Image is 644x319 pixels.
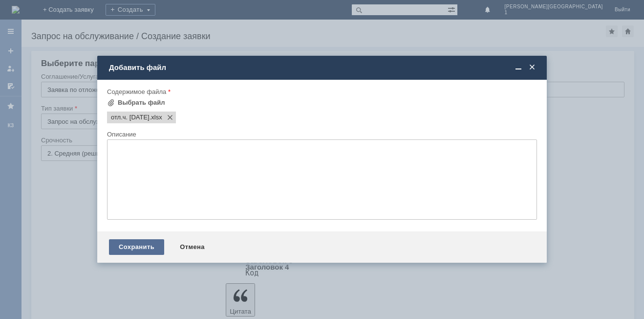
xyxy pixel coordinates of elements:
div: Выбрать файл [118,99,165,107]
div: Описание [107,131,535,137]
div: Содержимое файла [107,89,535,95]
span: Закрыть [527,63,537,72]
span: Свернуть (Ctrl + M) [514,63,523,72]
span: отл.ч. 05.09.25.xlsx [111,114,150,121]
div: Добавить файл [109,63,537,72]
span: отл.ч. 05.09.25.xlsx [150,114,162,121]
div: Необходимо удалить отложенный чек за [DATE] [4,4,143,20]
